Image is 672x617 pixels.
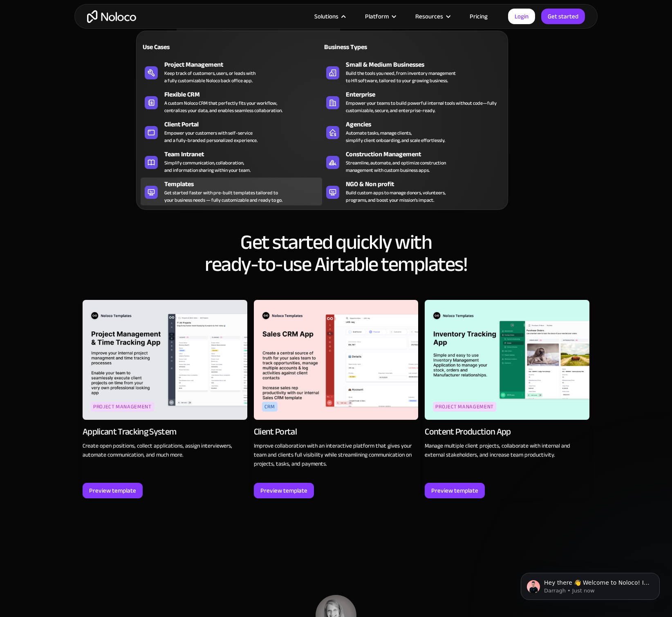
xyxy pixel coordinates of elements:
div: A custom Noloco CRM that perfectly fits your workflow, centralizes your data, and enables seamles... [164,99,282,114]
a: Small & Medium BusinessesBuild the tools you need, from inventory managementto HR software, tailo... [322,58,504,86]
p: Improve collaboration with an interactive platform that gives your team and clients full visibili... [254,441,419,468]
a: Flexible CRMA custom Noloco CRM that perfectly fits your workflow,centralizes your data, and enab... [141,88,322,116]
div: Agencies [346,119,507,129]
div: NGO & Non profit [346,179,507,189]
p: Create open positions, collect applications, assign interviewers, automate communication, and muc... [83,441,247,459]
div: Platform [355,11,405,22]
h2: Get started quickly with ready-to-use Airtable templates! [83,231,589,275]
a: AgenciesAutomate tasks, manage clients,simplify client onboarding, and scale effortlessly. [322,118,504,146]
a: Business Types [322,37,504,56]
div: Business Types [322,42,410,52]
a: Client PortalEmpower your customers with self-serviceand a fully-branded personalized experience. [141,118,322,146]
a: Pricing [459,11,498,22]
div: Content Production App [425,426,511,437]
div: Small & Medium Businesses [346,60,507,70]
a: Get started [541,9,585,24]
a: home [87,10,136,23]
div: Project Management [164,60,326,70]
a: Project ManagementApplicant Tracking SystemCreate open positions, collect applications, assign in... [83,300,247,498]
div: Applicant Tracking System [83,426,177,437]
div: Flexible CRM [164,90,326,99]
div: Simplify communication, collaboration, and information sharing within your team. [164,159,251,174]
div: Get started faster with pre-built templates tailored to your business needs — fully customizable ... [164,189,282,204]
div: Platform [365,11,389,22]
div: Enterprise [346,90,507,99]
a: Team IntranetSimplify communication, collaboration,and information sharing within your team. [141,148,322,176]
div: Project Management [433,402,496,412]
div: Preview template [260,485,307,496]
div: Empower your customers with self-service and a fully-branded personalized experience. [164,129,258,144]
div: Resources [415,11,443,22]
iframe: Intercom notifications message [508,556,672,613]
div: Solutions [314,11,338,22]
div: crm [262,402,278,412]
div: Keep track of customers, users, or leads with a fully customizable Noloco back office app. [164,70,255,84]
div: Construction Management [346,149,507,159]
a: TemplatesGet started faster with pre-built templates tailored toyour business needs — fully custo... [141,178,322,205]
a: Construction ManagementStreamline, automate, and optimize constructionmanagement with custom busi... [322,148,504,176]
div: Build custom apps to manage donors, volunteers, programs, and boost your mission’s impact. [346,189,446,204]
div: Automate tasks, manage clients, simplify client onboarding, and scale effortlessly. [346,129,445,144]
div: Solutions [304,11,355,22]
div: Build the tools you need, from inventory management to HR software, tailored to your growing busi... [346,70,456,84]
div: Project Management [91,402,154,412]
div: Resources [405,11,459,22]
nav: Solutions [136,19,508,210]
div: Use Cases [141,42,228,52]
div: Preview template [89,485,136,496]
div: Client Portal [254,426,297,437]
a: NGO & Non profitBuild custom apps to manage donors, volunteers,programs, and boost your mission’s... [322,178,504,205]
p: Manage multiple client projects, collaborate with internal and external stakeholders, and increas... [425,441,589,459]
div: Empower your teams to build powerful internal tools without code—fully customizable, secure, and ... [346,99,500,114]
a: crmClient PortalImprove collaboration with an interactive platform that gives your team and clien... [254,300,419,498]
a: Project ManagementKeep track of customers, users, or leads witha fully customizable Noloco back o... [141,58,322,86]
div: Client Portal [164,119,326,129]
div: Templates [164,179,326,189]
div: Team Intranet [164,149,326,159]
a: Project ManagementContent Production AppManage multiple client projects, collaborate with interna... [425,300,589,498]
a: EnterpriseEmpower your teams to build powerful internal tools without code—fully customizable, se... [322,88,504,116]
div: Streamline, automate, and optimize construction management with custom business apps. [346,159,446,174]
a: Login [508,9,535,24]
div: Preview template [431,485,478,496]
a: Use Cases [141,37,322,56]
